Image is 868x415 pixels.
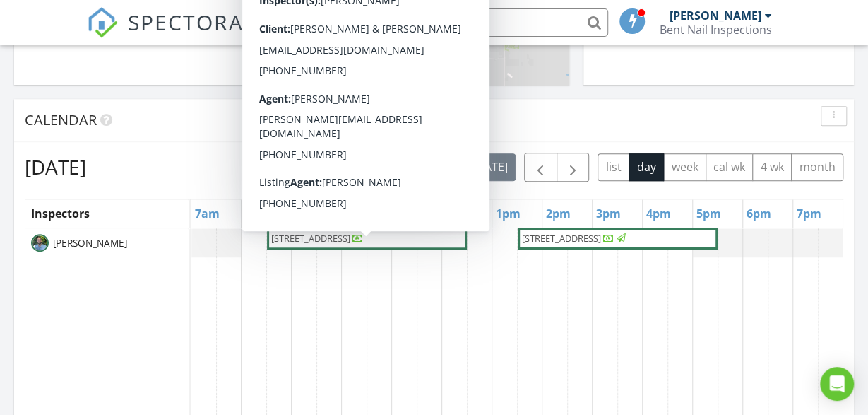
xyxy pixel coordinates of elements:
[342,202,380,225] a: 10am
[663,153,706,181] button: week
[643,202,674,225] a: 4pm
[660,23,772,37] div: Bent Nail Inspections
[242,202,273,225] a: 8am
[292,202,323,225] a: 9am
[693,202,725,225] a: 5pm
[25,153,86,181] h2: [DATE]
[706,153,754,181] button: cal wk
[752,153,792,181] button: 4 wk
[328,75,366,83] a: © MapTiler
[442,202,480,225] a: 12pm
[791,153,843,181] button: month
[50,236,130,250] span: [PERSON_NAME]
[191,202,223,225] a: 7am
[392,202,430,225] a: 11am
[25,110,97,129] span: Calendar
[87,19,244,49] a: SPECTORA
[557,153,590,182] button: Next day
[464,153,516,181] button: [DATE]
[128,7,244,37] span: SPECTORA
[793,202,825,225] a: 7pm
[271,232,350,245] span: [STREET_ADDRESS]
[87,7,118,38] img: The Best Home Inspection Software - Spectora
[302,75,326,83] a: Leaflet
[743,202,775,225] a: 6pm
[299,74,477,86] div: |
[524,153,557,182] button: Previous day
[629,153,664,181] button: day
[542,202,574,225] a: 2pm
[598,153,629,181] button: list
[492,202,524,225] a: 1pm
[593,202,624,225] a: 3pm
[326,8,608,37] input: Search everything...
[522,232,601,245] span: [STREET_ADDRESS]
[31,206,90,221] span: Inspectors
[670,8,761,23] div: [PERSON_NAME]
[31,234,49,252] img: img_3375.jpg
[368,75,473,83] a: © OpenStreetMap contributors
[820,367,854,401] div: Open Intercom Messenger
